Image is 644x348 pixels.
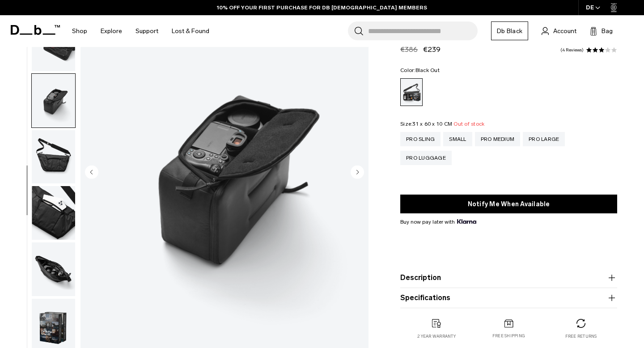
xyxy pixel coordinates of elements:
[457,219,476,224] img: {"height" => 20, "alt" => "Klarna"}
[217,4,427,12] a: 10% OFF YOUR FIRST PURCHASE FOR DB [DEMOGRAPHIC_DATA] MEMBERS
[415,67,440,73] span: Black Out
[101,15,122,47] a: Explore
[72,15,87,47] a: Shop
[453,121,484,127] span: Out of stock
[400,272,617,283] button: Description
[443,132,472,146] a: Small
[32,130,75,184] img: Photo Pro Sling Bag Bundle
[400,132,441,146] a: Pro Sling
[400,293,617,303] button: Specifications
[553,26,576,36] span: Account
[417,333,456,340] p: 2 year warranty
[351,166,364,181] button: Next slide
[400,218,476,226] span: Buy now pay later with
[400,121,484,127] legend: Size:
[65,15,216,47] nav: Main Navigation
[412,121,452,127] span: 31 x 60 x 10 CM
[32,242,75,296] img: Photo Pro Sling Bag Bundle
[31,130,76,184] button: Photo Pro Sling Bag Bundle
[32,74,75,127] img: Photo Pro Sling Bag Bundle
[560,48,584,52] a: 4 reviews
[491,21,528,40] a: Db Black
[400,151,452,165] a: Pro Luggage
[523,132,565,146] a: Pro Large
[492,333,525,340] p: Free shipping
[31,186,76,240] button: Photo Pro Sling Bag Bundle
[32,186,75,240] img: Photo Pro Sling Bag Bundle
[590,25,613,36] button: Bag
[602,26,613,36] span: Bag
[423,45,441,54] span: €239
[400,78,423,106] a: Black Out
[565,333,597,340] p: Free returns
[400,45,418,54] s: €386
[31,242,76,297] button: Photo Pro Sling Bag Bundle
[400,195,617,213] button: Notify Me When Available
[172,15,209,47] a: Lost & Found
[542,25,576,36] a: Account
[31,73,76,128] button: Photo Pro Sling Bag Bundle
[136,15,158,47] a: Support
[475,132,521,146] a: Pro Medium
[85,166,98,181] button: Previous slide
[400,68,440,73] legend: Color:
